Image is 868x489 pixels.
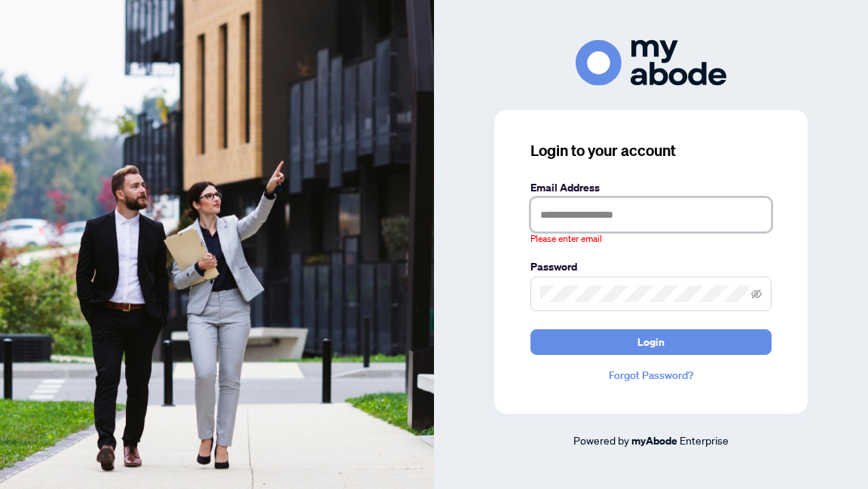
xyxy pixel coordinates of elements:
[631,432,677,449] a: myAbode
[751,289,762,299] span: eye-invisible
[530,140,772,161] h3: Login to your account
[573,433,629,447] span: Powered by
[530,179,772,196] label: Email Address
[637,330,665,354] span: Login
[530,232,602,246] span: Please enter email
[576,40,726,86] img: ma-logo
[680,433,729,447] span: Enterprise
[530,329,772,355] button: Login
[530,367,772,384] a: Forgot Password?
[530,258,772,275] label: Password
